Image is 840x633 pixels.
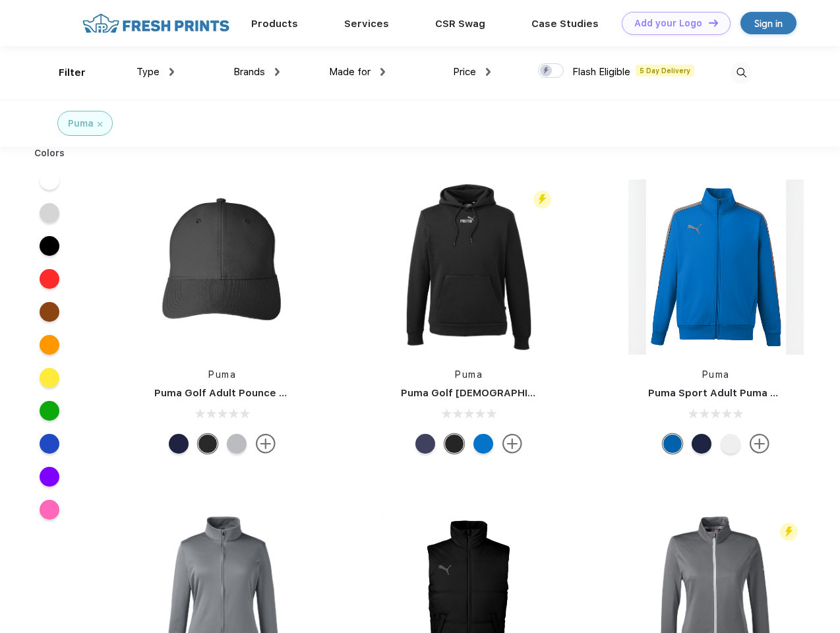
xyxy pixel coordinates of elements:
[154,387,356,399] a: Puma Golf Adult Pounce Adjustable Cap
[169,68,174,76] img: dropdown.png
[233,66,265,78] span: Brands
[780,523,798,541] img: flash_active_toggle.svg
[329,66,371,78] span: Made for
[401,387,645,399] a: Puma Golf [DEMOGRAPHIC_DATA]' Icon Golf Polo
[275,68,280,76] img: dropdown.png
[344,18,389,30] a: Services
[740,12,796,34] a: Sign in
[628,179,804,355] img: func=resize&h=266
[59,65,86,80] div: Filter
[24,146,75,160] div: Colors
[169,434,189,454] div: Peacoat
[754,16,783,31] div: Sign in
[473,434,493,454] div: Lapis Blue
[78,12,233,35] img: fo%20logo%202.webp
[455,369,483,380] a: Puma
[227,434,247,454] div: Quarry
[572,66,630,78] span: Flash Eligible
[533,191,551,208] img: flash_active_toggle.svg
[380,68,385,76] img: dropdown.png
[208,369,236,380] a: Puma
[702,369,730,380] a: Puma
[453,66,476,78] span: Price
[135,179,310,355] img: func=resize&h=266
[444,434,464,454] div: Puma Black
[486,68,491,76] img: dropdown.png
[98,122,102,127] img: filter_cancel.svg
[709,19,718,26] img: DT
[634,18,702,29] div: Add your Logo
[750,434,769,454] img: more.svg
[415,434,435,454] div: Peacoat
[692,434,711,454] div: Peacoat
[721,434,740,454] div: White and Quiet Shade
[636,65,694,76] span: 5 Day Delivery
[381,179,556,355] img: func=resize&h=266
[731,62,752,84] img: desktop_search.svg
[256,434,276,454] img: more.svg
[663,434,682,454] div: Lapis Blue
[68,117,94,131] div: Puma
[198,434,218,454] div: Puma Black
[435,18,485,30] a: CSR Swag
[136,66,160,78] span: Type
[251,18,298,30] a: Products
[502,434,522,454] img: more.svg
